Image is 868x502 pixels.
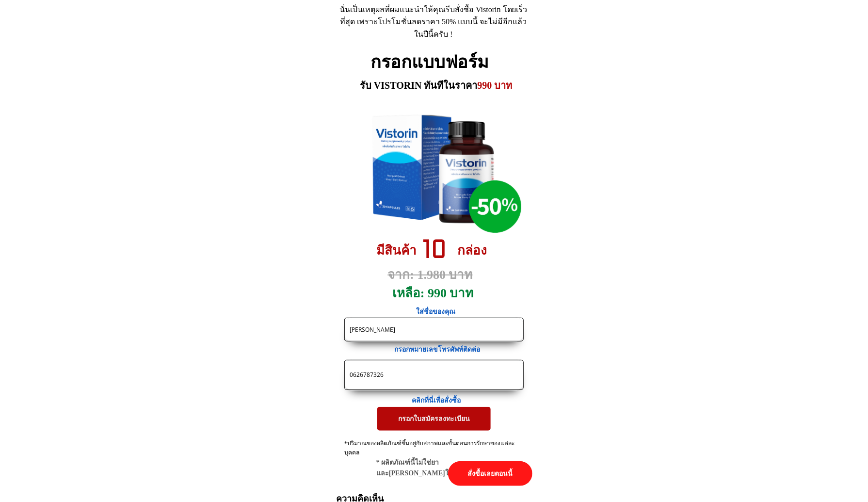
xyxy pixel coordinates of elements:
h3: มีสินค้า กล่อง [376,241,498,261]
input: เบอร์โทรศัพท์ [347,360,521,389]
h3: รับ VISTORIN ทันทีในราคา [360,78,515,93]
span: 990 บาท [478,80,513,91]
div: นั่นเป็นเหตุผลที่ผมแนะนำให้คุณรีบสั่งซื้อ Vistorin โดยเร็วที่สุด เพราะโปรโมชั่นลดราคา 50% แบบนี้ ... [339,3,528,41]
span: ใส่ชื่อของคุณ [417,308,456,315]
h3: กรอกหมายเลขโทรศัพท์ติดต่อ [394,344,491,355]
div: * ผลิตภัณฑ์นี้ไม่ใช่ยาและ[PERSON_NAME]ใช้แทนยา [376,457,506,479]
h2: กรอกแบบฟอร์ม [371,49,498,77]
h3: เหลือ: 990 บาท [392,283,480,304]
div: *ปริมาณของผลิตภัณฑ์ขึ้นอยู่กับสภาพและขั้นตอนการรักษาของแต่ละบุคคล [344,439,524,467]
h3: คลิกที่นี่เพื่อสั่งซื้อ [412,395,469,406]
p: สั่งซื้อเลยตอนนี้ [448,461,532,486]
input: ชื่อ-นามสกุล [347,318,521,341]
h3: จาก: 1.980 บาท [388,265,494,285]
p: กรอกใบสมัครลงทะเบียน [377,407,491,430]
